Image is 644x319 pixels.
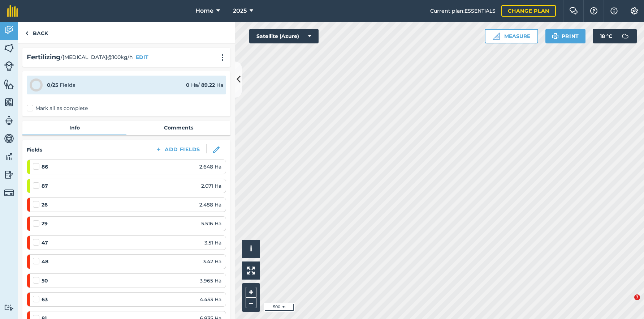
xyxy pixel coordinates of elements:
strong: 29 [42,220,48,227]
span: 3.51 Ha [204,239,221,247]
img: svg+xml;base64,PHN2ZyB4bWxucz0iaHR0cDovL3d3dy53My5vcmcvMjAwMC9zdmciIHdpZHRoPSI1NiIgaGVpZ2h0PSI2MC... [4,97,14,108]
span: i [250,244,252,253]
img: svg+xml;base64,PHN2ZyB4bWxucz0iaHR0cDovL3d3dy53My5vcmcvMjAwMC9zdmciIHdpZHRoPSIxOSIgaGVpZ2h0PSIyNC... [552,32,559,41]
span: 3 [634,294,640,300]
img: Ruler icon [493,33,500,40]
img: Four arrows, one pointing top left, one top right, one bottom right and the last bottom left [247,267,255,275]
span: 2.488 Ha [199,201,221,209]
strong: 47 [42,239,48,247]
strong: 89.22 [201,82,215,88]
iframe: Intercom live chat [619,294,637,312]
a: Comments [126,121,230,135]
img: Two speech bubbles overlapping with the left bubble in the forefront [569,7,578,14]
span: / [MEDICAL_DATA]@100kg/h [61,53,133,61]
button: – [246,298,256,308]
img: svg+xml;base64,PD94bWwgdmVyc2lvbj0iMS4wIiBlbmNvZGluZz0idXRmLTgiPz4KPCEtLSBHZW5lcmF0b3I6IEFkb2JlIE... [4,304,14,311]
button: i [242,240,260,258]
a: Back [18,22,55,43]
button: + [246,287,256,298]
img: svg+xml;base64,PD94bWwgdmVyc2lvbj0iMS4wIiBlbmNvZGluZz0idXRmLTgiPz4KPCEtLSBHZW5lcmF0b3I6IEFkb2JlIE... [4,25,14,35]
img: svg+xml;base64,PHN2ZyB4bWxucz0iaHR0cDovL3d3dy53My5vcmcvMjAwMC9zdmciIHdpZHRoPSI1NiIgaGVpZ2h0PSI2MC... [4,43,14,54]
strong: 86 [42,163,48,171]
img: svg+xml;base64,PD94bWwgdmVyc2lvbj0iMS4wIiBlbmNvZGluZz0idXRmLTgiPz4KPCEtLSBHZW5lcmF0b3I6IEFkb2JlIE... [618,29,632,43]
img: svg+xml;base64,PHN2ZyB3aWR0aD0iMTgiIGhlaWdodD0iMTgiIHZpZXdCb3g9IjAgMCAxOCAxOCIgZmlsbD0ibm9uZSIgeG... [213,146,220,153]
img: A cog icon [630,7,639,14]
span: Current plan : ESSENTIALS [430,7,496,15]
div: Fields [47,81,75,89]
strong: 0 / 25 [47,82,58,88]
button: EDIT [136,53,148,61]
img: svg+xml;base64,PD94bWwgdmVyc2lvbj0iMS4wIiBlbmNvZGluZz0idXRmLTgiPz4KPCEtLSBHZW5lcmF0b3I6IEFkb2JlIE... [4,115,14,126]
span: 2.648 Ha [199,163,221,171]
img: svg+xml;base64,PD94bWwgdmVyc2lvbj0iMS4wIiBlbmNvZGluZz0idXRmLTgiPz4KPCEtLSBHZW5lcmF0b3I6IEFkb2JlIE... [4,61,14,71]
span: Home [195,7,213,15]
strong: 87 [42,182,48,190]
img: fieldmargin Logo [7,5,18,17]
button: Satellite (Azure) [249,29,319,43]
button: 18 °C [593,29,637,43]
div: Ha / Ha [186,81,223,89]
h2: Fertilizing [27,52,61,63]
button: Print [545,29,586,43]
a: Change plan [501,5,556,17]
strong: 26 [42,201,48,209]
img: svg+xml;base64,PD94bWwgdmVyc2lvbj0iMS4wIiBlbmNvZGluZz0idXRmLTgiPz4KPCEtLSBHZW5lcmF0b3I6IEFkb2JlIE... [4,151,14,162]
span: 3.42 Ha [203,258,221,265]
img: svg+xml;base64,PHN2ZyB4bWxucz0iaHR0cDovL3d3dy53My5vcmcvMjAwMC9zdmciIHdpZHRoPSIyMCIgaGVpZ2h0PSIyNC... [218,54,227,61]
span: 3.965 Ha [200,277,221,285]
img: svg+xml;base64,PHN2ZyB4bWxucz0iaHR0cDovL3d3dy53My5vcmcvMjAwMC9zdmciIHdpZHRoPSI1NiIgaGVpZ2h0PSI2MC... [4,79,14,90]
img: A question mark icon [589,7,598,14]
img: svg+xml;base64,PD94bWwgdmVyc2lvbj0iMS4wIiBlbmNvZGluZz0idXRmLTgiPz4KPCEtLSBHZW5lcmF0b3I6IEFkb2JlIE... [4,188,14,198]
strong: 48 [42,258,48,265]
a: Info [22,121,126,135]
img: svg+xml;base64,PHN2ZyB4bWxucz0iaHR0cDovL3d3dy53My5vcmcvMjAwMC9zdmciIHdpZHRoPSIxNyIgaGVpZ2h0PSIxNy... [610,7,618,15]
span: 2025 [233,7,247,15]
label: Mark all as complete [27,105,88,112]
span: 2.071 Ha [201,182,221,190]
strong: 0 [186,82,190,88]
span: 18 ° C [600,29,612,43]
img: svg+xml;base64,PD94bWwgdmVyc2lvbj0iMS4wIiBlbmNvZGluZz0idXRmLTgiPz4KPCEtLSBHZW5lcmF0b3I6IEFkb2JlIE... [4,169,14,180]
span: 5.516 Ha [201,220,221,227]
button: Measure [485,29,538,43]
button: Add Fields [150,144,206,154]
strong: 50 [42,277,48,285]
img: svg+xml;base64,PD94bWwgdmVyc2lvbj0iMS4wIiBlbmNvZGluZz0idXRmLTgiPz4KPCEtLSBHZW5lcmF0b3I6IEFkb2JlIE... [4,133,14,144]
strong: 63 [42,295,48,303]
span: 4.453 Ha [200,295,221,303]
h4: Fields [27,146,42,154]
img: svg+xml;base64,PHN2ZyB4bWxucz0iaHR0cDovL3d3dy53My5vcmcvMjAwMC9zdmciIHdpZHRoPSI5IiBoZWlnaHQ9IjI0Ii... [25,29,29,38]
